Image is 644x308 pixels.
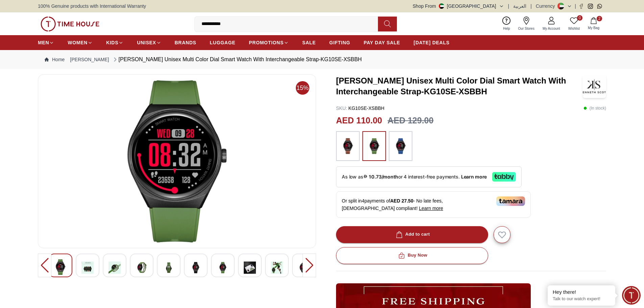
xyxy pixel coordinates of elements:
[136,259,148,276] img: Kenneth Scott Unisex Multi Color Dial Smart Watch With Interchangeable Strap - KG10SE-XSBBD
[271,259,283,276] img: Kenneth Scott Unisex Multi Color Dial Smart Watch With Interchangeable Strap - KG10SE-XSBBD
[597,4,602,9] a: Whatsapp
[387,114,433,127] h3: AED 129.00
[516,26,537,31] span: Our Stores
[439,3,444,9] img: United Arab Emirates
[336,226,488,243] button: Add to cart
[536,3,558,9] div: Currency
[38,37,54,49] a: MEN
[249,37,289,49] a: PROMOTIONS
[395,231,430,238] div: Add to cart
[244,259,256,276] img: Kenneth Scott Unisex Multi Color Dial Smart Watch With Interchangeable Strap - KG10SE-XSBBD
[584,16,603,32] button: 2My Bag
[106,39,118,46] span: KIDS
[575,3,576,9] span: |
[564,15,584,32] a: 0Wishlist
[392,135,409,158] img: ...
[540,26,563,31] span: My Account
[163,259,175,276] img: Kenneth Scott Unisex Multi Color Dial Smart Watch With Interchangeable Strap - KG10SE-XSBBD
[579,4,584,9] a: Facebook
[508,3,509,9] span: |
[597,16,602,21] span: 2
[137,39,156,46] span: UNISEX
[210,39,236,46] span: LUGGAGE
[588,4,593,9] a: Instagram
[217,259,229,276] img: Kenneth Scott Unisex Multi Color Dial Smart Watch With Interchangeable Strap - KG10SE-XSBBD
[38,3,146,9] span: 100% Genuine products with International Warranty
[413,3,504,9] button: Shop From[GEOGRAPHIC_DATA]
[249,39,284,46] span: PROMOTIONS
[336,114,382,127] h2: AED 110.00
[499,15,514,32] a: Help
[38,39,49,46] span: MEN
[566,26,582,31] span: Wishlist
[210,37,236,49] a: LUGGAGE
[530,3,532,9] span: |
[336,75,582,97] h3: [PERSON_NAME] Unisex Multi Color Dial Smart Watch With Interchangeable Strap-KG10SE-XSBBH
[513,3,526,9] button: العربية
[190,259,202,276] img: Kenneth Scott Unisex Multi Color Dial Smart Watch With Interchangeable Strap - KG10SE-XSBBD
[336,105,384,112] p: KG10SE-XSBBH
[106,37,123,49] a: KIDS
[54,259,67,275] img: Kenneth Scott Unisex Multi Color Dial Smart Watch With Interchangeable Strap - KG10SE-XSBBD
[302,39,316,46] span: SALE
[329,37,350,49] a: GIFTING
[175,39,196,46] span: BRANDS
[553,296,610,302] p: Talk to our watch expert!
[68,39,88,46] span: WOMEN
[329,39,350,46] span: GIFTING
[109,259,121,276] img: Kenneth Scott Unisex Multi Color Dial Smart Watch With Interchangeable Strap - KG10SE-XSBBD
[622,286,641,305] div: Chat Widget
[336,191,531,218] div: Or split in 4 payments of - No late fees, [DEMOGRAPHIC_DATA] compliant!
[336,247,488,264] button: Buy Now
[514,15,539,32] a: Our Stores
[577,15,582,21] span: 0
[390,198,413,204] span: AED 27.50
[583,105,606,112] p: ( In stock )
[500,26,513,31] span: Help
[553,289,610,295] div: Hey there!
[364,39,400,46] span: PAY DAY SALE
[81,259,94,276] img: Kenneth Scott Unisex Multi Color Dial Smart Watch With Interchangeable Strap - KG10SE-XSBBD
[68,37,93,49] a: WOMEN
[137,37,161,49] a: UNISEX
[296,81,309,95] span: 15%
[175,37,196,49] a: BRANDS
[419,206,443,211] span: Learn more
[585,25,602,30] span: My Bag
[38,50,606,69] nav: Breadcrumb
[582,74,606,98] img: Kenneth Scott Unisex Multi Color Dial Smart Watch With Interchangeable Strap-KG10SE-XSBBH
[302,37,316,49] a: SALE
[414,39,450,46] span: [DATE] DEALS
[366,135,383,158] img: ...
[45,56,65,63] a: Home
[70,56,109,63] a: [PERSON_NAME]
[364,37,400,49] a: PAY DAY SALE
[414,37,450,49] a: [DATE] DEALS
[41,17,99,31] img: ...
[44,80,310,242] img: Kenneth Scott Unisex Multi Color Dial Smart Watch With Interchangeable Strap - KG10SE-XSBBD
[397,252,427,259] div: Buy Now
[336,105,347,111] span: SKU :
[298,259,310,276] img: Kenneth Scott Unisex Multi Color Dial Smart Watch With Interchangeable Strap - KG10SE-XSBBD
[339,135,356,158] img: ...
[112,55,362,64] div: [PERSON_NAME] Unisex Multi Color Dial Smart Watch With Interchangeable Strap-KG10SE-XSBBH
[496,196,525,206] img: Tamara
